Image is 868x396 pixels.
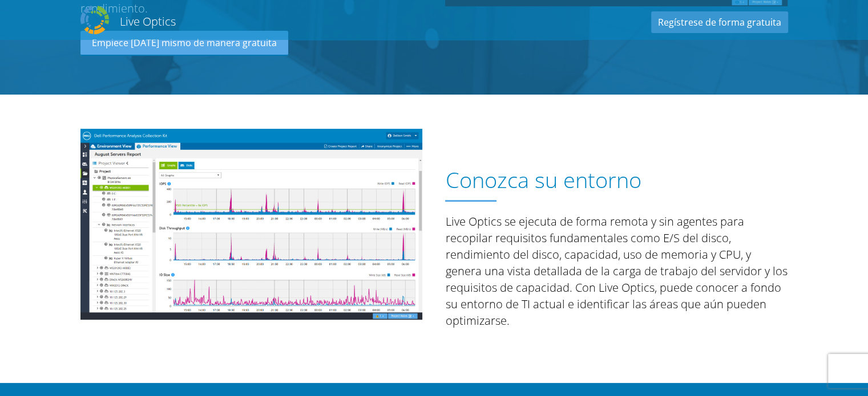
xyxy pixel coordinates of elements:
[80,31,288,56] a: Empiece [DATE] mismo de manera gratuita
[651,11,788,33] a: Regístrese de forma gratuita
[80,129,423,320] img: Understand Your Environment
[80,6,109,34] img: Dell Dpack
[445,168,782,193] h1: Conozca su entorno
[445,213,788,329] p: Live Optics se ejecuta de forma remota y sin agentes para recopilar requisitos fundamentales como...
[120,14,176,29] h2: Live Optics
